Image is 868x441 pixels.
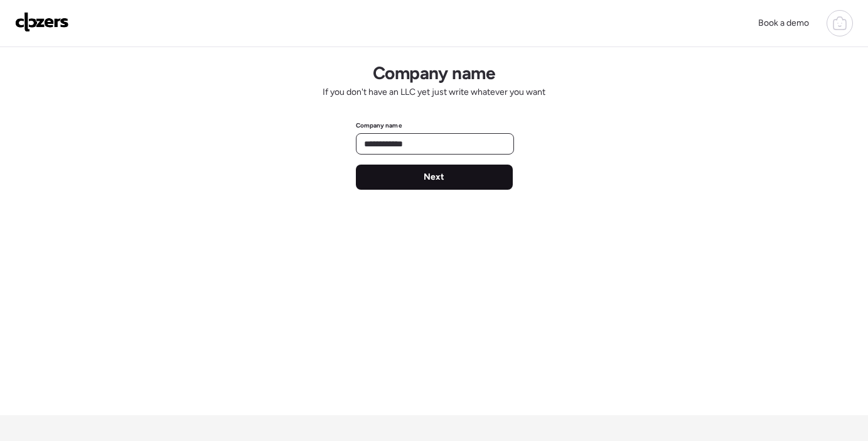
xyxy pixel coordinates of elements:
span: Next [424,171,444,183]
span: Book a demo [758,18,809,28]
label: Company name [356,121,402,129]
img: Logo [15,12,69,32]
span: If you don't have an LLC yet just write whatever you want [323,86,545,99]
h1: Company name [373,62,495,84]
